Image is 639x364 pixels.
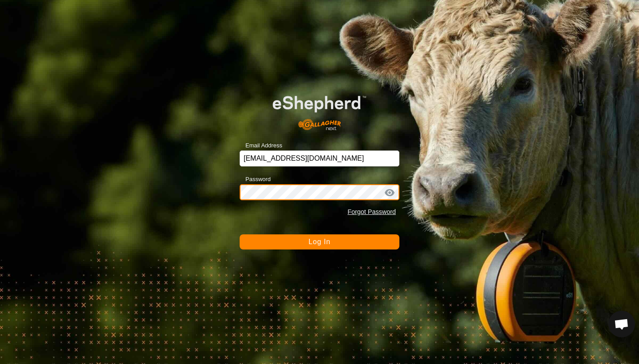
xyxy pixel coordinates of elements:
button: Log In [240,234,399,249]
input: Email Address [240,150,399,166]
a: Forgot Password [347,208,396,215]
img: E-shepherd Logo [256,83,383,137]
label: Password [240,175,271,184]
span: Log In [308,238,330,245]
a: Open chat [608,311,635,337]
label: Email Address [240,141,282,150]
